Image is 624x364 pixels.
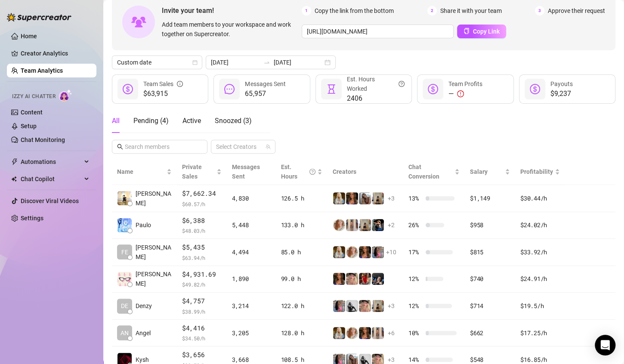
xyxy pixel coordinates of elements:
span: DE [121,301,128,311]
span: Add team members to your workspace and work together on Supercreator. [162,20,298,39]
img: Kenzie [333,273,345,285]
div: 85.0 h [281,247,322,257]
span: $4,416 [182,323,222,333]
div: 128.0 h [281,328,322,338]
span: Snoozed ( 3 ) [215,117,252,125]
a: Chat Monitoring [21,136,65,143]
span: dollar-circle [530,84,540,94]
span: Private Sales [182,163,202,180]
span: Chat Conversion [408,163,439,180]
span: 12 % [408,274,422,284]
img: Grace Hunt [346,300,358,312]
span: Team Profits [448,80,482,87]
div: All [112,116,120,126]
span: Approve their request [548,6,605,15]
div: Pending ( 4 ) [133,116,169,126]
span: $ 38.99 /h [182,307,222,316]
span: Automations [21,155,82,169]
span: message [224,84,235,94]
div: $714 [470,301,510,311]
span: 12 % [408,301,422,311]
span: [PERSON_NAME] [136,243,172,262]
img: Amy Pond [346,327,358,339]
div: $19.5 /h [520,301,560,311]
a: Settings [21,215,43,222]
span: Chat Copilot [21,172,82,186]
div: 5,448 [232,220,271,230]
img: Kleio [333,327,345,339]
img: logo-BBDzfeDw.svg [7,13,71,22]
span: $ 49.82 /h [182,280,222,289]
span: Paulo [136,220,151,230]
img: Kota [333,300,345,312]
span: dollar-circle [428,84,438,94]
span: Messages Sent [232,163,260,180]
button: Copy Link [457,25,506,38]
div: 126.5 h [281,194,322,203]
span: [PERSON_NAME] [136,189,172,208]
div: 1,890 [232,274,271,284]
input: Search members [125,142,195,151]
div: 122.0 h [281,301,322,311]
span: search [117,144,123,150]
a: Setup [21,123,37,130]
span: Izzy AI Chatter [12,93,56,101]
span: dollar-circle [123,84,133,94]
img: AI Chatter [59,89,72,102]
div: Est. Hours [281,162,315,181]
a: Content [21,109,43,116]
div: $1,149 [470,194,510,203]
span: 13 % [408,194,422,203]
span: Copy the link from the bottom [315,6,394,15]
span: question-circle [398,74,405,93]
span: $7,662.34 [182,188,222,199]
div: $30.44 /h [520,194,560,203]
img: Amy Pond [333,219,345,231]
span: to [263,59,270,66]
span: + 6 [388,328,395,338]
span: + 3 [388,301,395,311]
span: 2 [427,6,437,15]
div: 4,494 [232,247,271,257]
span: 1 [302,6,311,15]
img: Caroline [359,273,371,285]
span: AN [120,328,129,338]
img: Kenzie [359,327,371,339]
span: 3 [535,6,544,15]
span: Messages Sent [245,80,285,87]
span: swap-right [263,59,270,66]
span: 10 % [408,328,422,338]
img: Lakelyn [372,273,384,285]
span: $63,915 [143,89,183,99]
img: Tyra [346,273,358,285]
span: 65,957 [245,89,285,99]
span: thunderbolt [11,158,18,165]
div: 3,205 [232,328,271,338]
img: Paulo [117,218,132,232]
span: Name [117,167,165,176]
span: 26 % [408,220,422,230]
span: + 2 [388,220,395,230]
span: Angel [136,328,151,338]
input: Start date [211,58,260,67]
div: Team Sales [143,79,183,89]
span: 2406 [347,93,405,104]
div: $17.25 /h [520,328,560,338]
span: question-circle [309,162,315,181]
div: $740 [470,274,510,284]
span: $ 63.94 /h [182,253,222,262]
span: $5,435 [182,242,222,253]
img: Natasha [359,219,371,231]
div: $662 [470,328,510,338]
div: — [448,89,482,99]
div: 133.0 h [281,220,322,230]
span: $ 34.50 /h [182,334,222,342]
div: $24.02 /h [520,220,560,230]
span: info-circle [177,79,183,89]
span: calendar [192,60,198,65]
span: 17 % [408,247,422,257]
span: Salary [470,168,488,175]
a: Team Analytics [21,67,63,74]
span: + 3 [388,194,395,203]
span: hourglass [326,84,337,94]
